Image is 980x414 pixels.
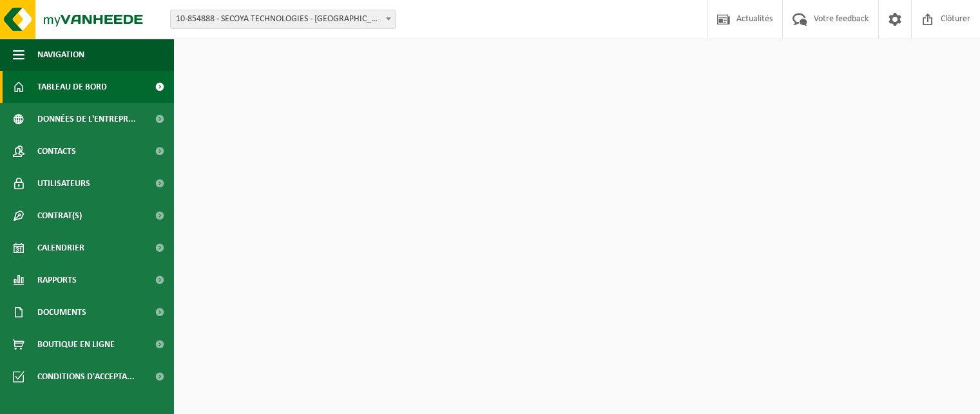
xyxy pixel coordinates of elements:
span: Contrat(s) [37,200,82,232]
span: Navigation [37,39,84,71]
span: Données de l'entrepr... [37,103,136,135]
span: Tableau de bord [37,71,107,103]
span: Boutique en ligne [37,328,115,361]
span: Conditions d'accepta... [37,361,135,393]
span: Rapports [37,264,77,296]
span: Contacts [37,135,76,167]
span: Utilisateurs [37,167,90,200]
span: 10-854888 - SECOYA TECHNOLOGIES - LOUVAIN-LA-NEUVE [170,10,396,29]
span: Documents [37,296,86,328]
span: 10-854888 - SECOYA TECHNOLOGIES - LOUVAIN-LA-NEUVE [171,10,395,28]
span: Calendrier [37,232,84,264]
